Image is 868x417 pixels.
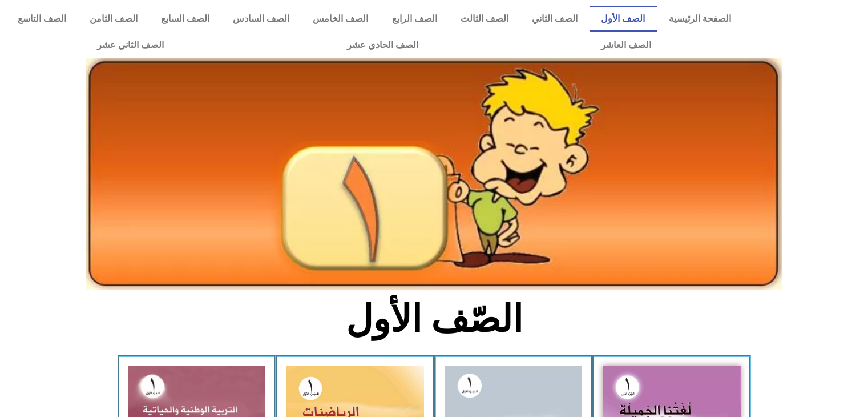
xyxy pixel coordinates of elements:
[6,6,78,32] a: الصف التاسع
[301,6,380,32] a: الصف الخامس
[520,6,589,32] a: الصف الثاني
[78,6,149,32] a: الصف الثامن
[510,32,742,58] a: الصف العاشر
[245,297,623,342] h2: الصّف الأول
[380,6,449,32] a: الصف الرابع
[657,6,742,32] a: الصفحة الرئيسية
[6,32,255,58] a: الصف الثاني عشر
[449,6,520,32] a: الصف الثالث
[221,6,301,32] a: الصف السادس
[255,32,509,58] a: الصف الحادي عشر
[149,6,221,32] a: الصف السابع
[590,6,657,32] a: الصف الأول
